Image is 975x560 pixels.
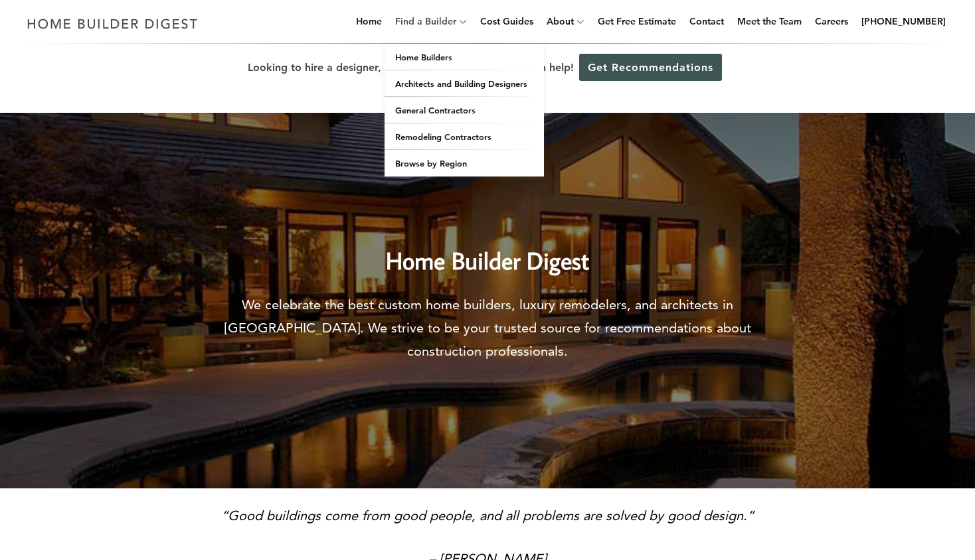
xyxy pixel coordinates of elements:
a: Browse by Region [385,150,544,176]
a: Remodeling Contractors [385,123,544,150]
a: Home Builders [385,44,544,70]
img: Home Builder Digest [21,11,204,36]
p: We celebrate the best custom home builders, luxury remodelers, and architects in [GEOGRAPHIC_DATA... [205,293,770,363]
h2: Home Builder Digest [205,219,770,279]
a: Get Recommendations [579,54,722,81]
a: Architects and Building Designers [385,70,544,97]
iframe: Drift Widget Chat Controller [720,464,959,544]
em: “Good buildings come from good people, and all problems are solved by good design.” [221,508,754,524]
a: General Contractors [385,97,544,123]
